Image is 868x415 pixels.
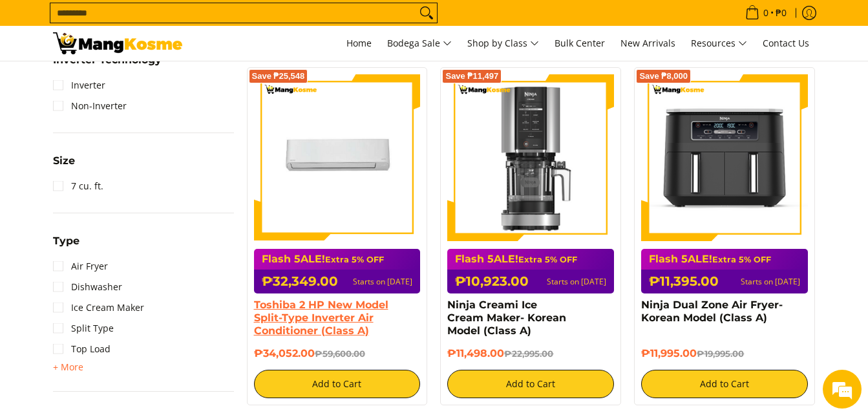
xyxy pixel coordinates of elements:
h6: ₱34,052.00 [254,347,421,360]
span: Shop by Class [467,36,539,52]
a: Split Type [53,318,114,339]
del: ₱19,995.00 [697,348,744,359]
a: Bodega Sale [381,26,458,61]
a: Inverter [53,75,105,96]
span: Home [346,37,372,49]
a: Bulk Center [548,26,611,61]
a: Ice Cream Maker [53,297,144,318]
nav: Main Menu [195,26,816,61]
span: Size [53,156,75,166]
span: Bodega Sale [387,36,452,52]
span: Save ₱11,497 [445,72,498,80]
button: Add to Cart [447,370,614,398]
summary: Open [53,55,162,75]
span: Inverter Technology [53,55,162,65]
span: Contact Us [763,37,809,49]
h6: ₱11,995.00 [641,347,808,360]
img: ninja-creami-ice-cream-maker-gray-korean-model-full-view-mang-kosme [447,74,614,241]
a: 7 cu. ft. [53,176,103,197]
a: Shop by Class [461,26,545,61]
div: Minimize live chat window [212,6,243,37]
button: Search [416,3,437,23]
a: Dishwasher [53,277,122,297]
span: Bulk Center [555,37,605,49]
a: Non-Inverter [53,96,127,116]
a: Ninja Creami Ice Cream Maker- Korean Model (Class A) [447,299,566,337]
button: Add to Cart [254,370,421,398]
a: Ninja Dual Zone Air Fryer- Korean Model (Class A) [641,299,783,324]
img: ninja-dual-zone-air-fryer-full-view-mang-kosme [641,74,808,241]
span: 0 [761,8,770,17]
div: Leave a message [67,72,217,89]
a: Air Fryer [53,256,108,277]
textarea: Type your message and click 'Submit' [6,277,246,323]
span: Save ₱25,548 [252,72,305,80]
a: Resources [684,26,754,61]
span: ₱0 [774,8,789,17]
h6: ₱11,498.00 [447,347,614,360]
span: Save ₱8,000 [639,72,688,80]
span: New Arrivals [620,37,675,49]
a: Top Load [53,339,111,359]
summary: Open [53,156,75,176]
button: Add to Cart [641,370,808,398]
a: Toshiba 2 HP New Model Split-Type Inverter Air Conditioner (Class A) [254,299,388,337]
a: Contact Us [756,26,816,61]
span: • [741,6,790,20]
del: ₱59,600.00 [315,348,365,359]
img: Toshiba 2 HP New Model Split-Type Inverter Air Conditioner (Class A) [254,74,421,241]
img: BREAKING NEWS: Flash 5ale! August 15-17, 2025 l Mang Kosme [53,32,182,54]
span: + More [53,362,83,372]
del: ₱22,995.00 [504,348,553,359]
summary: Open [53,236,79,256]
span: Type [53,236,79,246]
em: Submit [189,323,235,340]
span: Resources [691,36,747,52]
summary: Open [53,359,83,375]
span: We are offline. Please leave us a message. [27,125,226,255]
a: New Arrivals [614,26,682,61]
a: Home [340,26,378,61]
